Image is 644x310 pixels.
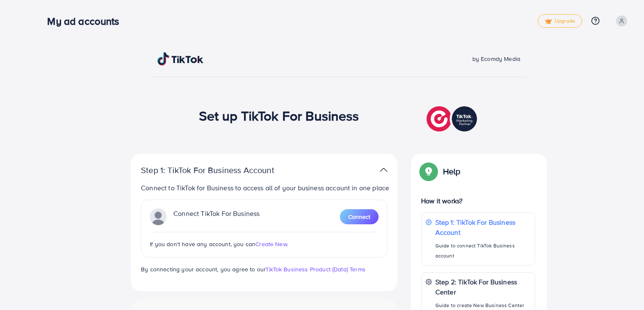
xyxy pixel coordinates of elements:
p: Guide to connect TikTok Business account [435,241,530,261]
p: Step 2: TikTok For Business Center [435,277,530,297]
img: tick [545,18,552,24]
img: TikTok partner [380,164,387,176]
p: Step 1: TikTok For Business Account [141,165,301,175]
button: Connect [340,209,379,224]
img: TikTok partner [427,104,479,134]
a: tickUpgrade [538,14,582,28]
p: Help [443,166,461,176]
span: Upgrade [545,18,575,24]
img: TikTok [157,52,204,66]
span: If you don't have any account, you can [150,240,255,248]
img: TikTok partner [150,208,167,225]
p: Step 1: TikTok For Business Account [435,217,530,237]
span: Create New. [255,240,288,248]
img: Popup guide [421,164,436,179]
span: by Ecomdy Media [472,55,520,63]
h3: My ad accounts [47,15,126,27]
p: Connect to TikTok for Business to access all of your business account in one place [141,183,391,193]
span: Connect [348,213,370,221]
h1: Set up TikTok For Business [199,108,359,123]
p: How it works? [421,196,535,206]
p: Connect TikTok For Business [173,208,260,225]
p: By connecting your account, you agree to our [141,264,387,274]
a: TikTok Business Product (Data) Terms [265,265,366,273]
